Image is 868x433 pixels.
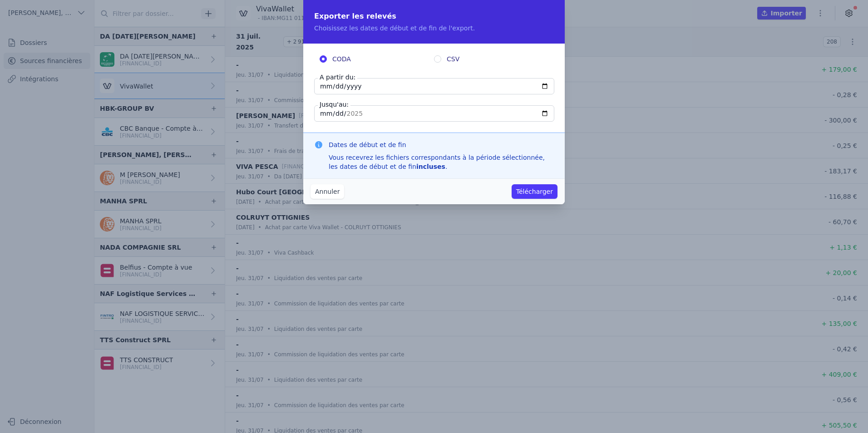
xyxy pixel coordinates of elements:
input: CSV [434,55,441,63]
button: Télécharger [512,184,557,199]
h3: Dates de début et de fin [329,140,554,149]
label: CODA [320,54,434,64]
label: Jusqu'au: [318,100,350,109]
strong: incluses [416,163,445,170]
div: Vous recevrez les fichiers correspondants à la période sélectionnée, les dates de début et de fin . [329,153,554,171]
label: A partir du: [318,73,357,82]
label: CSV [434,54,548,64]
span: CSV [447,54,459,64]
p: Choisissez les dates de début et de fin de l'export. [314,24,554,33]
button: Annuler [311,184,344,199]
input: CODA [320,55,327,63]
h2: Exporter les relevés [314,11,554,22]
span: CODA [332,54,351,64]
